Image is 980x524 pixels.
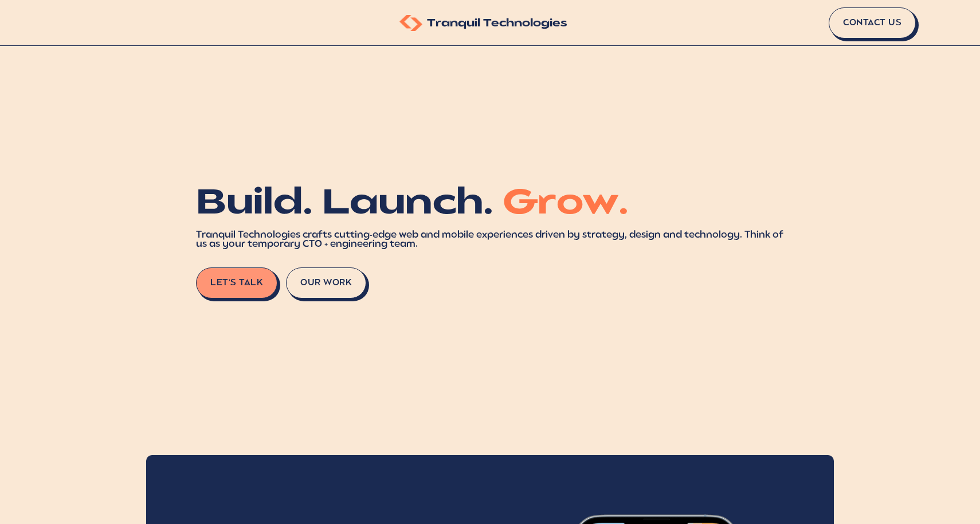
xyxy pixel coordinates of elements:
[829,7,916,38] a: Contact Us
[427,19,567,29] span: Tranquil Technologies
[399,15,422,31] img: Tranquil Technologies Logo
[286,267,366,298] button: Our Work
[503,188,629,222] span: Grow.
[196,231,784,249] div: Tranquil Technologies crafts cutting-edge web and mobile experiences driven by strategy, design a...
[196,188,784,222] h1: Build. Launch.
[196,267,277,298] a: Let's Talk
